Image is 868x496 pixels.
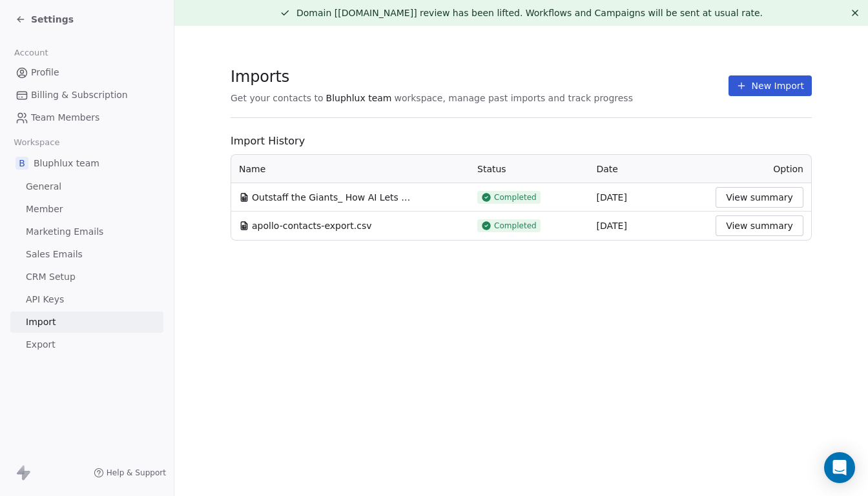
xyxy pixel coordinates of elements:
a: Profile [10,62,163,83]
span: workspace, manage past imports and track progress [394,92,632,104]
button: View summary [716,215,803,236]
span: Export [26,338,56,352]
a: Billing & Subscription [10,84,163,106]
button: New Import [728,75,812,96]
span: Profile [31,66,59,79]
span: Workspace [8,133,65,152]
span: Option [773,164,803,174]
a: Help & Support [94,468,166,478]
span: Account [8,43,54,63]
span: Team Members [31,111,99,124]
span: Marketing Emails [26,225,103,239]
span: B [15,157,28,170]
span: General [26,180,61,193]
a: Export [10,334,163,355]
span: Bluphlux team [34,157,99,170]
span: Imports [231,67,633,86]
span: Completed [494,221,537,231]
span: Bluphlux team [326,92,392,104]
a: Member [10,199,163,220]
div: [DATE] [597,191,701,204]
div: [DATE] [597,219,701,232]
span: Date [597,164,618,174]
button: View summary [716,187,803,208]
span: Settings [31,13,74,26]
span: Billing & Subscription [31,88,128,102]
span: Domain [[DOMAIN_NAME]] review has been lifted. Workflows and Campaigns will be sent at usual rate. [296,8,763,18]
a: Import [10,312,163,333]
span: Import History [231,134,812,149]
span: Get your contacts to [231,92,324,104]
a: CRM Setup [10,266,163,288]
div: Open Intercom Messenger [824,452,855,483]
a: Sales Emails [10,244,163,265]
span: apollo-contacts-export.csv [252,219,372,232]
span: CRM Setup [26,270,76,284]
a: Marketing Emails [10,221,163,243]
span: Outstaff the Giants_ How AI Lets Small HR Firms Compete 10x Bigger - Guests - 2025-09-26-06-00-43... [252,191,413,204]
a: Settings [15,13,74,26]
span: Member [26,203,63,216]
a: API Keys [10,289,163,310]
span: Status [477,164,506,174]
a: Team Members [10,107,163,128]
span: API Keys [26,293,64,306]
a: General [10,176,163,197]
span: Import [26,315,56,329]
span: Completed [494,192,537,203]
span: Name [239,163,265,175]
span: Help & Support [107,468,166,478]
span: Sales Emails [26,248,83,261]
